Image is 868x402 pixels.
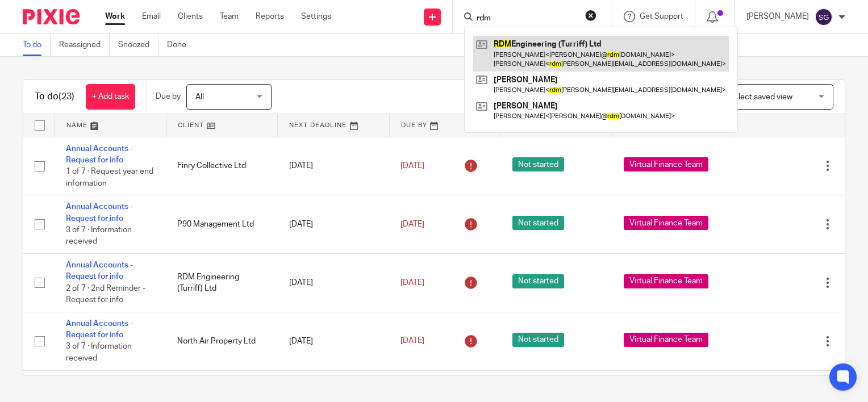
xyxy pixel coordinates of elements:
td: [DATE] [278,312,389,370]
a: Work [105,11,125,22]
h1: To do [35,91,74,103]
span: Not started [512,274,564,288]
a: Clients [178,11,203,22]
a: To do [23,34,51,56]
a: Email [142,11,161,22]
img: Pixie [23,9,80,24]
span: 1 of 7 · Request year end information [66,167,153,187]
span: Virtual Finance Team [624,274,708,288]
span: All [195,93,204,101]
td: North Air Property Ltd [166,312,277,370]
span: Virtual Finance Team [624,216,708,230]
a: Annual Accounts - Request for info [66,261,133,280]
span: [DATE] [400,279,424,287]
a: Annual Accounts - Request for info [66,320,133,339]
a: Reports [256,11,284,22]
button: Clear [585,10,596,21]
td: [DATE] [278,137,389,195]
a: + Add task [86,84,135,110]
span: Virtual Finance Team [624,157,708,171]
input: Search [475,14,578,24]
td: [DATE] [278,195,389,254]
a: Snoozed [118,34,158,56]
span: 3 of 7 · Information received [66,226,132,246]
span: 2 of 7 · 2nd Reminder - Request for info [66,284,145,304]
span: Select saved view [729,93,792,101]
span: Not started [512,333,564,347]
p: Due by [156,91,181,102]
td: P90 Management Ltd [166,195,277,254]
span: Not started [512,216,564,230]
td: RDM Engineering (Turriff) Ltd [166,254,277,312]
td: [DATE] [278,254,389,312]
a: Annual Accounts - Request for info [66,203,133,222]
span: 3 of 7 · Information received [66,343,132,363]
a: Annual Accounts - Request for info [66,145,133,164]
p: [PERSON_NAME] [746,11,809,22]
a: Done [167,34,195,56]
span: [DATE] [400,337,424,345]
a: Settings [301,11,331,22]
td: Finry Collective Ltd [166,137,277,195]
span: [DATE] [400,162,424,170]
a: Reassigned [59,34,110,56]
img: svg%3E [815,8,833,26]
span: Virtual Finance Team [624,333,708,347]
span: [DATE] [400,220,424,228]
span: (23) [59,92,74,101]
a: Team [220,11,239,22]
span: Get Support [640,12,683,20]
span: Not started [512,157,564,171]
